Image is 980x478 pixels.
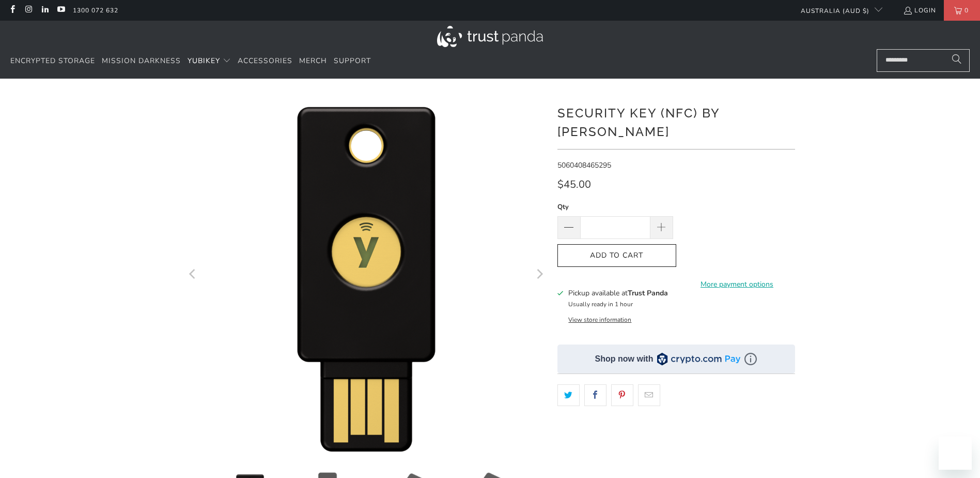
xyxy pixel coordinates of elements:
[8,6,17,14] a: Trust Panda Australia on Facebook
[185,94,547,456] a: Security Key (NFC) by Yubico - Trust Panda
[568,251,665,260] span: Add to Cart
[299,49,327,73] a: Merch
[238,49,292,73] a: Accessories
[557,102,795,141] h1: Security Key (NFC) by [PERSON_NAME]
[188,49,231,73] summary: YubiKey
[638,384,660,406] a: Email this to a friend
[10,56,95,66] span: Encrypted Storage
[568,288,668,298] h3: Pickup available at
[73,5,118,16] a: 1300 072 632
[568,300,633,308] small: Usually ready in 1 hour
[584,384,606,406] a: Share this on Facebook
[903,5,936,16] a: Login
[56,6,65,14] a: Trust Panda Australia on YouTube
[437,26,543,47] img: Trust Panda Australia
[557,160,611,170] span: 5060408465295
[531,94,548,456] button: Next
[557,177,591,191] span: $45.00
[24,6,33,14] a: Trust Panda Australia on Instagram
[185,94,201,456] button: Previous
[10,49,95,73] a: Encrypted Storage
[568,316,631,324] button: View store information
[679,279,795,290] a: More payment options
[334,49,371,73] a: Support
[611,384,633,406] a: Share this on Pinterest
[299,56,327,66] span: Merch
[877,49,970,72] input: Search...
[40,6,49,14] a: Trust Panda Australia on LinkedIn
[102,56,181,66] span: Mission Darkness
[557,244,676,267] button: Add to Cart
[238,56,292,66] span: Accessories
[10,49,371,73] nav: Translation missing: en.navigation.header.main_nav
[102,49,181,73] a: Mission Darkness
[334,56,371,66] span: Support
[595,353,654,365] div: Shop now with
[944,49,970,72] button: Search
[939,437,972,470] iframe: Button to launch messaging window
[628,288,668,298] b: Trust Panda
[557,384,580,406] a: Share this on Twitter
[557,201,673,213] label: Qty
[188,56,220,66] span: YubiKey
